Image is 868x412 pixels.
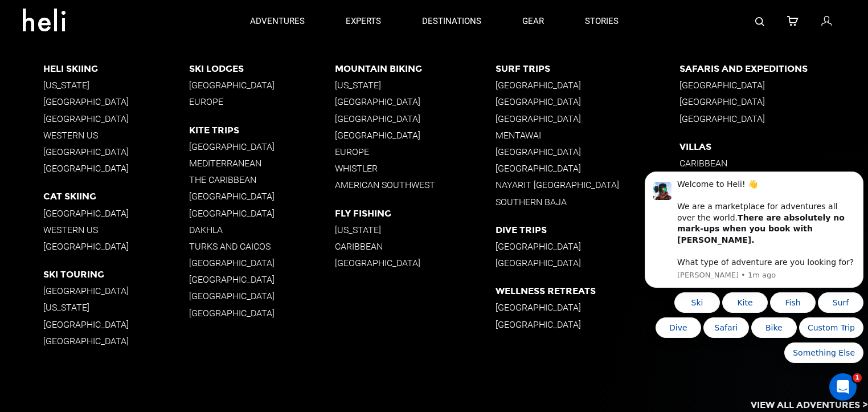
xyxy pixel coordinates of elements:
[189,125,335,136] p: Kite Trips
[335,225,496,235] p: [US_STATE]
[335,80,496,91] p: [US_STATE]
[335,113,496,124] p: [GEOGRAPHIC_DATA]
[829,373,857,401] iframe: Intercom live chat
[496,285,679,296] p: Wellness Retreats
[335,63,496,74] p: Mountain Biking
[189,241,335,252] p: Turks and Caicos
[496,180,679,190] p: Nayarit [GEOGRAPHIC_DATA]
[496,258,679,268] p: [GEOGRAPHIC_DATA]
[189,258,335,268] p: [GEOGRAPHIC_DATA]
[43,163,189,174] p: [GEOGRAPHIC_DATA]
[189,291,335,301] p: [GEOGRAPHIC_DATA]
[335,163,496,174] p: Whistler
[43,319,189,330] p: [GEOGRAPHIC_DATA]
[335,96,496,107] p: [GEOGRAPHIC_DATA]
[335,180,496,190] p: American Southwest
[496,302,679,313] p: [GEOGRAPHIC_DATA]
[346,15,381,27] p: experts
[43,63,189,74] p: Heli Skiing
[496,80,679,91] p: [GEOGRAPHIC_DATA]
[496,63,679,74] p: Surf Trips
[43,191,189,202] p: Cat Skiing
[189,63,335,74] p: Ski Lodges
[335,241,496,252] p: Caribbean
[43,113,189,124] p: [GEOGRAPHIC_DATA]
[189,80,335,91] p: [GEOGRAPHIC_DATA]
[640,96,868,381] iframe: Intercom notifications message
[751,399,868,412] p: View All Adventures >
[43,285,189,296] p: [GEOGRAPHIC_DATA]
[43,130,189,141] p: Western US
[189,191,335,202] p: [GEOGRAPHIC_DATA]
[679,63,868,74] p: Safaris and Expeditions
[496,96,679,107] p: [GEOGRAPHIC_DATA]
[335,208,496,219] p: Fly Fishing
[335,146,496,157] p: Europe
[43,336,189,346] p: [GEOGRAPHIC_DATA]
[43,80,189,91] p: [US_STATE]
[496,113,679,124] p: [GEOGRAPHIC_DATA]
[43,146,189,157] p: [GEOGRAPHIC_DATA]
[43,208,189,219] p: [GEOGRAPHIC_DATA]
[496,319,679,330] p: [GEOGRAPHIC_DATA]
[43,302,189,313] p: [US_STATE]
[189,158,335,169] p: Mediterranean
[496,225,679,235] p: Dive Trips
[496,130,679,141] p: Mentawai
[189,141,335,152] p: [GEOGRAPHIC_DATA]
[496,197,679,207] p: Southern Baja
[189,96,335,107] p: Europe
[189,225,335,235] p: Dakhla
[853,373,862,382] span: 1
[335,258,496,268] p: [GEOGRAPHIC_DATA]
[496,146,679,157] p: [GEOGRAPHIC_DATA]
[496,241,679,252] p: [GEOGRAPHIC_DATA]
[496,163,679,174] p: [GEOGRAPHIC_DATA]
[189,308,335,319] p: [GEOGRAPHIC_DATA]
[250,15,305,27] p: adventures
[335,130,496,141] p: [GEOGRAPHIC_DATA]
[189,208,335,219] p: [GEOGRAPHIC_DATA]
[679,80,868,91] p: [GEOGRAPHIC_DATA]
[43,241,189,252] p: [GEOGRAPHIC_DATA]
[189,174,335,185] p: The Caribbean
[422,15,481,27] p: destinations
[43,269,189,280] p: Ski Touring
[43,96,189,107] p: [GEOGRAPHIC_DATA]
[189,274,335,285] p: [GEOGRAPHIC_DATA]
[755,17,764,26] img: search-bar-icon.svg
[43,225,189,235] p: Western US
